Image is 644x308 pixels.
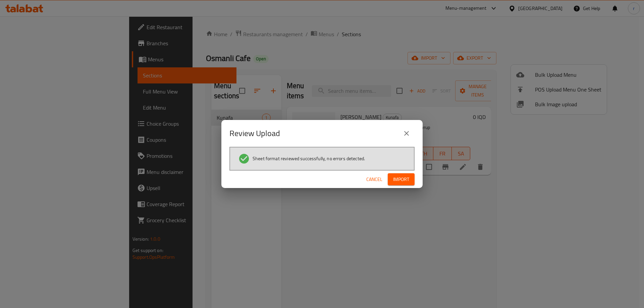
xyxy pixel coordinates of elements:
[366,175,382,184] span: Cancel
[393,175,409,184] span: Import
[229,128,280,139] h2: Review Upload
[364,173,385,186] button: Cancel
[398,125,415,141] button: close
[388,173,415,186] button: Import
[253,155,365,162] span: Sheet format reviewed successfully, no errors detected.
